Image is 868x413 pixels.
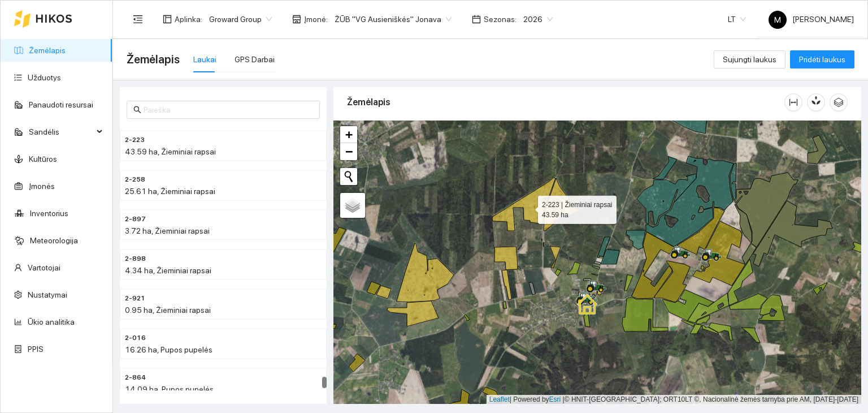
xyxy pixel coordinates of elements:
[563,395,565,403] span: |
[728,11,746,28] span: LT
[28,290,67,299] a: Nustatymai
[125,345,212,354] span: 16.26 ha, Pupos pupelės
[340,143,357,160] a: Zoom out
[347,86,784,118] div: Žemėlapis
[127,8,149,31] button: menu-fold
[723,53,776,66] span: Sujungti laukus
[29,100,93,109] a: Panaudoti resursai
[28,345,44,354] a: PPIS
[487,395,861,405] div: | Powered by © HNIT-[GEOGRAPHIC_DATA]; ORT10LT ©, Nacionalinė žemės tarnyba prie AM, [DATE]-[DATE]
[335,11,452,28] span: ŽŪB "VG Ausieniškės" Jonava
[125,385,214,394] span: 14.09 ha, Pupos pupelės
[125,306,211,315] span: 0.95 ha, Žieminiai rapsai
[790,55,854,64] a: Pridėti laukus
[769,15,854,24] span: [PERSON_NAME]
[304,13,328,25] span: Įmonė :
[28,73,61,82] a: Užduotys
[784,93,802,111] button: column-width
[799,53,845,66] span: Pridėti laukus
[29,154,57,164] a: Kultūros
[523,11,553,28] span: 2026
[790,50,854,68] button: Pridėti laukus
[489,395,510,403] a: Leaflet
[235,53,275,66] div: GPS Darbai
[125,187,215,196] span: 25.61 ha, Žieminiai rapsai
[774,11,781,29] span: M
[175,13,202,25] span: Aplinka :
[714,55,785,64] a: Sujungti laukus
[125,175,145,186] span: 2-258
[714,50,785,68] button: Sujungti laukus
[125,226,210,235] span: 3.72 ha, Žieminiai rapsai
[125,214,146,225] span: 2-897
[209,11,272,28] span: Groward Group
[345,144,353,158] span: −
[29,121,93,143] span: Sandėlis
[127,50,180,68] span: Žemėlapis
[125,373,146,384] span: 2-864
[29,182,55,191] a: Įmonės
[340,126,357,143] a: Zoom in
[28,263,60,272] a: Vartotojai
[125,294,145,304] span: 2-921
[125,266,211,275] span: 4.34 ha, Žieminiai rapsai
[345,127,353,141] span: +
[30,209,68,218] a: Inventorius
[193,53,216,66] div: Laukai
[125,254,146,265] span: 2-898
[472,15,481,24] span: calendar
[785,98,802,107] span: column-width
[144,104,313,116] input: Paieška
[125,135,145,146] span: 2-223
[549,395,561,403] a: Esri
[125,333,146,344] span: 2-016
[484,13,517,25] span: Sezonas :
[28,317,75,326] a: Ūkio analitika
[125,147,216,156] span: 43.59 ha, Žieminiai rapsai
[340,168,357,185] button: Initiate a new search
[133,14,143,24] span: menu-fold
[292,15,301,24] span: shop
[29,46,66,55] a: Žemėlapis
[340,193,365,218] a: Layers
[163,15,172,24] span: layout
[30,236,78,245] a: Meteorologija
[133,106,141,114] span: search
